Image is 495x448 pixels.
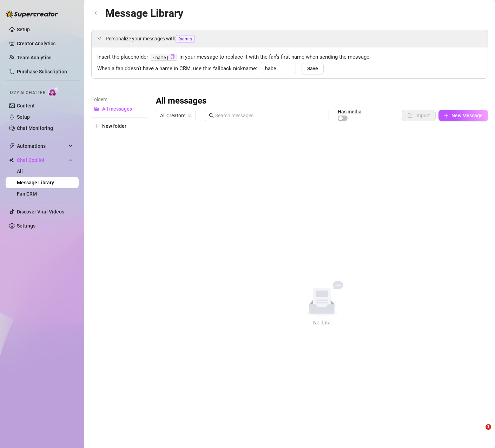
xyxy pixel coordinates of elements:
[17,27,30,32] a: Setup
[17,209,64,215] a: Discover Viral Videos
[92,30,488,47] div: Personalize your messages with{name}
[17,125,53,131] a: Chat Monitoring
[188,113,192,118] span: team
[307,66,318,71] span: Save
[302,63,324,74] button: Save
[105,5,183,21] article: Message Library
[97,65,257,73] span: When a fan doesn’t have a name in CRM, use this fallback nickname:
[486,424,491,430] span: 1
[17,154,67,166] span: Chat Copilot
[170,54,175,60] button: Click to Copy
[451,113,483,118] span: New Message
[91,95,147,103] article: Folders
[17,180,54,185] a: Message Library
[156,95,206,107] h3: All messages
[48,87,59,97] img: AI Chatter
[6,11,58,18] img: logo-BBDzfeDw.svg
[94,106,99,111] span: folder-open
[160,110,192,121] span: All Creators
[338,110,362,114] article: Has media
[17,223,35,229] a: Settings
[402,110,436,121] button: Import
[170,54,175,59] span: copy
[9,143,15,149] span: thunderbolt
[17,38,73,49] a: Creator Analytics
[106,35,482,43] span: Personalize your messages with
[17,69,67,74] a: Purchase Subscription
[17,191,37,197] a: Fan CRM
[94,124,99,129] span: plus
[94,11,99,15] span: arrow-left
[444,113,449,118] span: plus
[17,103,35,108] a: Content
[17,55,51,60] a: Team Analytics
[215,112,325,119] input: Search messages
[9,158,14,163] img: Chat Copilot
[290,319,354,327] div: No data
[91,103,147,114] button: All messages
[471,424,488,441] iframe: Intercom live chat
[151,54,177,61] code: {name}
[10,90,45,96] span: Izzy AI Chatter
[102,106,132,112] span: All messages
[91,120,147,132] button: New folder
[97,36,101,40] span: expanded
[209,113,214,118] span: search
[17,169,23,174] a: All
[17,140,67,152] span: Automations
[438,110,488,121] button: New Message
[17,114,30,120] a: Setup
[97,53,482,61] span: Insert the placeholder in your message to replace it with the fan’s first name when sending the m...
[176,35,195,43] span: {name}
[102,123,126,129] span: New folder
